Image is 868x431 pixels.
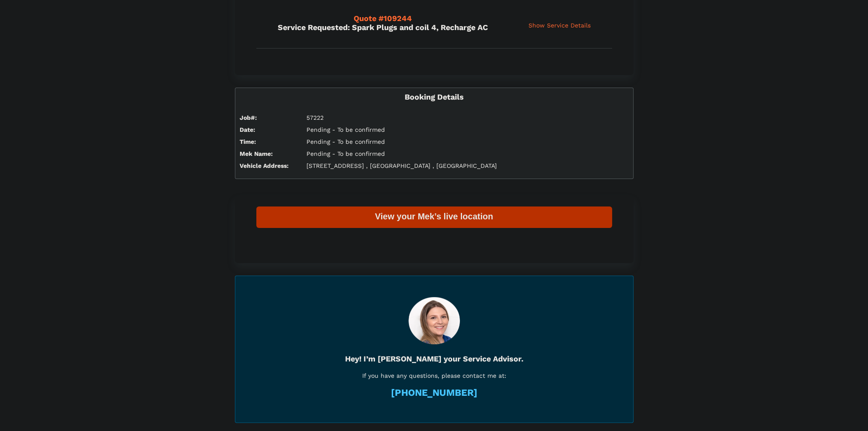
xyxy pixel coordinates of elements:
[300,138,635,146] div: Pending - To be confirmed
[300,126,635,134] div: Pending - To be confirmed
[366,162,430,169] span: , [GEOGRAPHIC_DATA]
[300,150,635,158] div: Pending - To be confirmed
[432,162,497,169] span: , [GEOGRAPHIC_DATA]
[300,114,635,121] div: 57222
[257,371,612,380] p: If you have any questions, please contact me at:
[240,150,273,157] strong: Mek Name:
[240,138,256,145] strong: Time:
[391,388,478,398] a: [PHONE_NUMBER]
[240,92,629,101] h5: Booking Details
[278,14,509,32] h5: Service Requested: Spark Plugs and coil 4, Recharge AC
[256,211,612,222] div: View your Mek’s live location
[240,162,288,169] strong: Vehicle Address:
[240,114,257,121] strong: Job#:
[240,126,255,133] strong: Date:
[354,14,412,23] span: Quote #109244
[529,22,591,29] span: Show Service Details
[306,162,364,169] span: [STREET_ADDRESS]
[257,354,612,363] h5: Hey! I’m [PERSON_NAME] your Service Advisor.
